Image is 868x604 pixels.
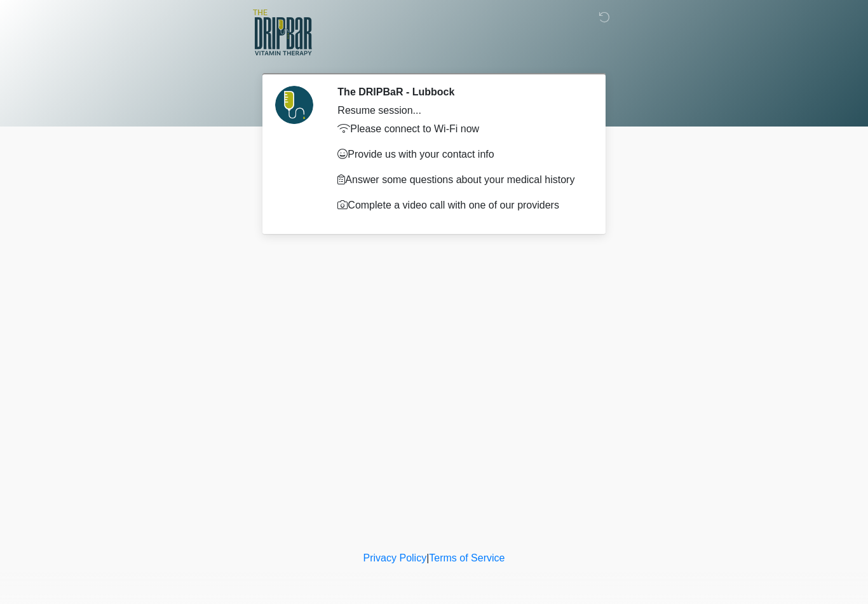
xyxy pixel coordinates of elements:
p: Answer some questions about your medical history [337,172,583,188]
img: Agent Avatar [275,86,313,124]
p: Please connect to Wi-Fi now [337,121,583,137]
h2: The DRIPBaR - Lubbock [337,86,583,98]
img: The DRIPBaR - Lubbock Logo [253,10,312,55]
p: Complete a video call with one of our providers [337,198,583,213]
div: Resume session... [337,103,583,118]
a: Terms of Service [429,553,505,563]
a: | [426,553,429,563]
p: Provide us with your contact info [337,147,583,162]
a: Privacy Policy [363,553,427,563]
